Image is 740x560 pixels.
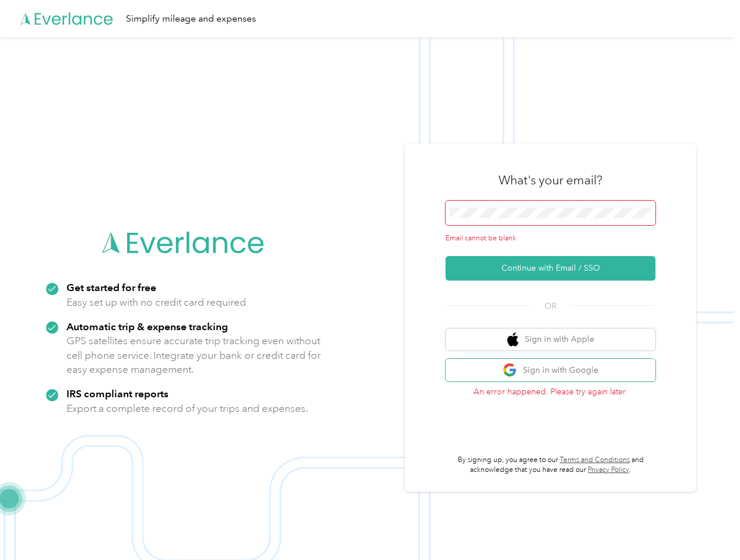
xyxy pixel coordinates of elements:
strong: Get started for free [66,281,156,293]
span: OR [530,300,571,312]
p: GPS satellites ensure accurate trip tracking even without cell phone service. Integrate your bank... [66,334,321,377]
p: An error happened. Please try again later. [446,386,655,398]
div: Simplify mileage and expenses [126,12,256,26]
img: google logo [503,363,517,377]
button: Continue with Email / SSO [446,256,655,281]
strong: IRS compliant reports [66,387,169,400]
a: Privacy Policy [588,466,629,474]
p: By signing up, you agree to our and acknowledge that you have read our . [446,455,655,475]
img: apple logo [507,332,519,347]
h3: What's your email? [499,172,602,188]
button: google logoSign in with Google [446,359,655,381]
div: Email cannot be blank [446,233,655,244]
p: Easy set up with no credit card required [66,295,246,310]
p: Export a complete record of your trips and expenses. [66,401,308,416]
a: Terms and Conditions [560,456,630,464]
button: apple logoSign in with Apple [446,328,655,351]
strong: Automatic trip & expense tracking [66,320,228,332]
